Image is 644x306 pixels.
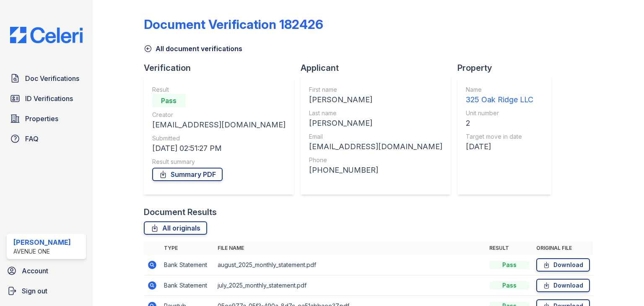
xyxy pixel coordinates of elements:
[466,117,533,129] div: 2
[152,134,286,143] div: Submitted
[7,90,86,107] a: ID Verifications
[13,247,71,256] div: Avenue One
[152,158,286,166] div: Result summary
[144,221,207,235] a: All originals
[3,283,89,299] a: Sign out
[144,44,242,54] a: All document verifications
[152,119,286,131] div: [EMAIL_ADDRESS][DOMAIN_NAME]
[152,111,286,119] div: Creator
[22,266,48,276] span: Account
[309,109,442,117] div: Last name
[144,17,323,32] div: Document Verification 182426
[309,117,442,129] div: [PERSON_NAME]
[533,241,593,255] th: Original file
[466,132,533,141] div: Target move in date
[152,94,186,107] div: Pass
[144,206,217,218] div: Document Results
[214,255,486,275] td: august_2025_monthly_statement.pdf
[536,279,590,292] a: Download
[25,134,39,144] span: FAQ
[152,168,223,181] a: Summary PDF
[161,255,214,275] td: Bank Statement
[536,258,590,272] a: Download
[309,141,442,153] div: [EMAIL_ADDRESS][DOMAIN_NAME]
[3,27,89,43] img: CE_Logo_Blue-a8612792a0a2168367f1c8372b55b34899dd931a85d93a1a3d3e32e68fde9ad4.png
[161,241,214,255] th: Type
[152,86,286,94] div: Result
[7,110,86,127] a: Properties
[214,241,486,255] th: File name
[161,275,214,296] td: Bank Statement
[457,62,558,74] div: Property
[309,86,442,94] div: First name
[25,114,58,124] span: Properties
[466,141,533,153] div: [DATE]
[309,132,442,141] div: Email
[25,73,79,83] span: Doc Verifications
[309,156,442,164] div: Phone
[489,281,530,290] div: Pass
[486,241,533,255] th: Result
[22,286,47,296] span: Sign out
[25,93,73,104] span: ID Verifications
[214,275,486,296] td: july_2025_monthly_statement.pdf
[466,86,533,94] div: Name
[309,94,442,106] div: [PERSON_NAME]
[309,164,442,176] div: [PHONE_NUMBER]
[466,109,533,117] div: Unit number
[3,262,89,279] a: Account
[489,261,530,269] div: Pass
[7,70,86,87] a: Doc Verifications
[152,143,286,154] div: [DATE] 02:51:27 PM
[466,94,533,106] div: 325 Oak Ridge LLC
[301,62,457,74] div: Applicant
[7,130,86,147] a: FAQ
[466,86,533,106] a: Name 325 Oak Ridge LLC
[144,62,301,74] div: Verification
[13,237,71,247] div: [PERSON_NAME]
